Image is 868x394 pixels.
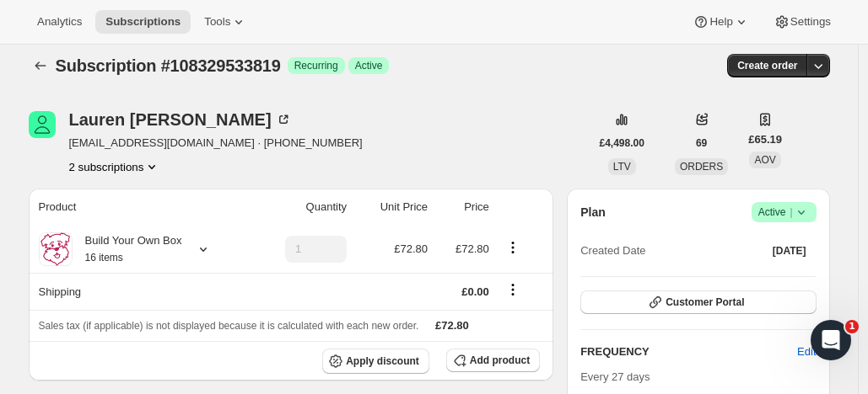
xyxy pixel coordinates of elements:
th: Product [29,189,251,226]
span: Lauren Beard [29,111,56,138]
span: | [790,205,792,219]
span: £72.80 [456,242,489,255]
span: Create order [737,59,797,72]
span: Add product [470,354,530,367]
button: Edit [787,338,826,365]
span: Subscription #108329533819 [56,56,281,75]
button: Subscriptions [95,10,191,34]
span: Sales tax (if applicable) is not displayed because it is calculated with each new order. [39,320,419,332]
span: Active [758,204,810,221]
span: LTV [613,161,631,173]
div: Lauren [PERSON_NAME] [69,111,292,128]
span: Subscriptions [105,15,181,29]
button: Settings [763,10,841,34]
img: product img [39,232,73,266]
h2: FREQUENCY [580,343,797,360]
span: Apply discount [346,354,419,368]
span: Customer Portal [666,295,744,309]
button: Tools [194,10,257,34]
button: Create order [727,54,807,77]
span: Analytics [37,15,82,29]
th: Quantity [251,189,352,226]
span: Settings [790,15,831,29]
button: Apply discount [322,349,429,374]
th: Shipping [29,273,251,310]
button: Product actions [499,238,526,257]
span: 1 [845,320,859,333]
button: Customer Portal [580,290,816,314]
span: ORDERS [680,161,723,173]
span: AOV [754,154,775,166]
button: Product actions [69,158,161,175]
iframe: Intercom live chat [811,320,851,360]
span: Active [355,59,383,72]
span: Created Date [580,242,645,259]
button: Help [682,10,759,34]
span: £72.80 [435,319,469,332]
span: £4,498.00 [600,136,644,150]
span: Edit [797,343,816,360]
span: [EMAIL_ADDRESS][DOMAIN_NAME] · [PHONE_NUMBER] [69,135,363,152]
button: 69 [686,131,717,155]
button: Subscriptions [29,54,52,77]
button: Shipping actions [499,280,526,299]
span: £0.00 [461,285,489,298]
span: Recurring [294,59,338,72]
span: 69 [696,136,707,150]
h2: Plan [580,204,606,221]
button: £4,498.00 [590,131,655,155]
th: Price [433,189,494,226]
span: [DATE] [773,244,806,258]
span: £65.19 [748,131,782,148]
div: Build Your Own Box [73,232,182,266]
th: Unit Price [352,189,433,226]
span: £72.80 [394,242,428,255]
span: Every 27 days [580,370,650,383]
button: [DATE] [763,239,817,263]
span: Help [709,15,732,29]
button: Analytics [27,10,92,34]
span: Tools [204,15,230,29]
button: Add product [446,349,540,372]
small: 16 items [85,252,123,264]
